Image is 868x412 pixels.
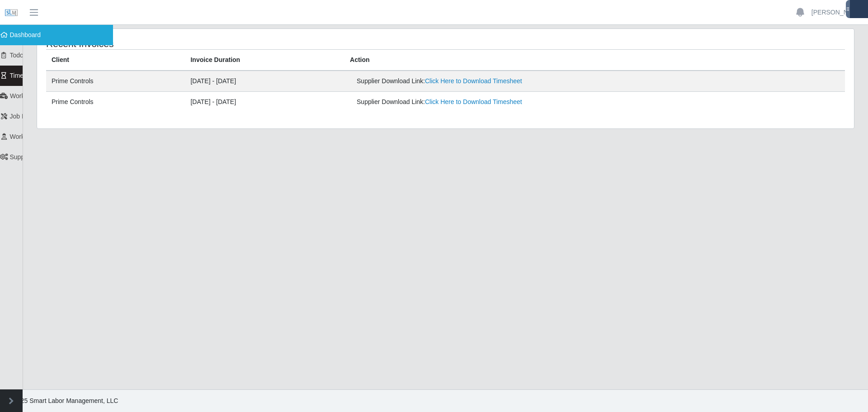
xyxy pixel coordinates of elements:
img: SLM Logo [5,6,18,19]
a: [PERSON_NAME] [811,8,863,17]
div: Supplier Download Link: [357,97,670,107]
span: Dashboard [10,31,41,38]
h4: Recent Invoices [46,38,371,49]
th: Action [344,50,845,71]
span: Timesheets [10,72,42,79]
td: Prime Controls [46,92,185,113]
a: Click Here to Download Timesheet [425,98,522,105]
td: [DATE] - [DATE] [185,92,344,113]
span: Supplier Settings [10,153,58,161]
span: Worker Timesheets [10,92,64,99]
span: Todo [10,52,24,59]
td: [DATE] - [DATE] [185,71,344,92]
th: Invoice Duration [185,50,344,71]
th: Client [46,50,185,71]
a: Click Here to Download Timesheet [425,77,522,85]
span: Job Requests [10,113,49,120]
td: Prime Controls [46,71,185,92]
div: Supplier Download Link: [357,76,670,86]
span: © 2025 Smart Labor Management, LLC [7,397,118,404]
span: Workers [10,133,33,140]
